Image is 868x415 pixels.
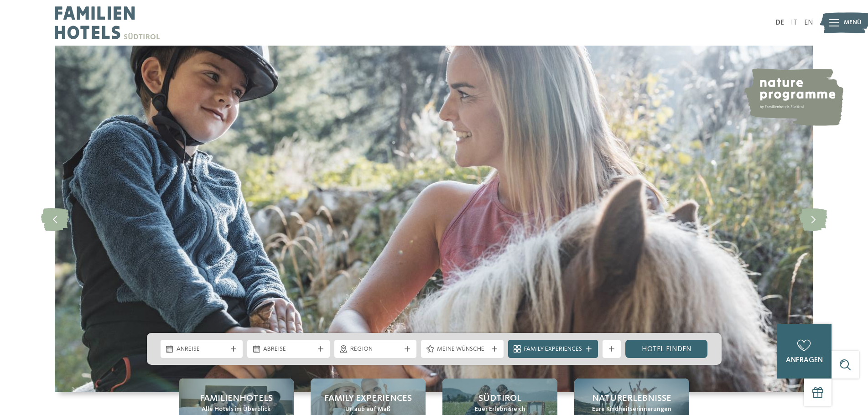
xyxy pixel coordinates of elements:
img: Familienhotels Südtirol: The happy family places [55,46,813,392]
span: Abreise [263,345,314,354]
span: Euer Erlebnisreich [475,405,525,414]
span: Menü [844,18,862,27]
span: Family Experiences [524,345,582,354]
span: Region [350,345,401,354]
span: Eure Kindheitserinnerungen [592,405,671,414]
span: Familienhotels [200,392,273,405]
a: Hotel finden [625,340,708,358]
span: Anreise [177,345,227,354]
span: Urlaub auf Maß [345,405,390,414]
a: anfragen [777,324,832,379]
span: Alle Hotels im Überblick [202,405,270,414]
a: EN [804,19,813,26]
span: Naturerlebnisse [592,392,671,405]
span: Südtirol [478,392,521,405]
span: Family Experiences [324,392,412,405]
a: IT [791,19,797,26]
img: nature programme by Familienhotels Südtirol [743,68,843,126]
span: Meine Wünsche [437,345,488,354]
a: DE [775,19,784,26]
span: anfragen [786,357,823,364]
